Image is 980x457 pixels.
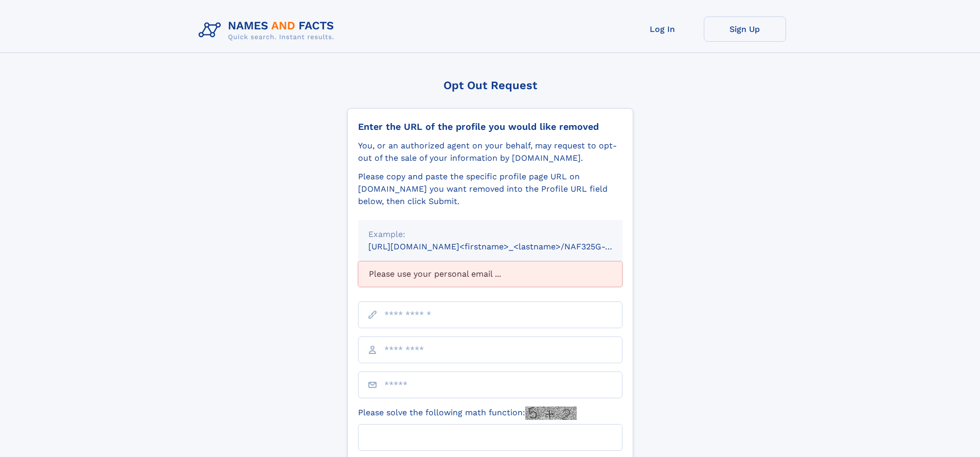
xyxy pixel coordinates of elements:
div: You, or an authorized agent on your behalf, may request to opt-out of the sale of your informatio... [358,140,622,164]
div: Example: [368,228,612,241]
label: Please solve the following math function: [358,407,577,420]
div: Enter the URL of the profile you would like removed [358,121,622,132]
div: Please copy and paste the specific profile page URL on [DOMAIN_NAME] you want removed into the Pr... [358,171,622,208]
a: Log In [621,16,704,42]
div: Opt Out Request [347,79,633,92]
small: [URL][DOMAIN_NAME]<firstname>_<lastname>/NAF325G-xxxxxxxx [368,242,642,251]
a: Sign Up [704,16,786,42]
img: Logo Names and Facts [194,16,343,44]
div: Please use your personal email ... [358,261,622,287]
